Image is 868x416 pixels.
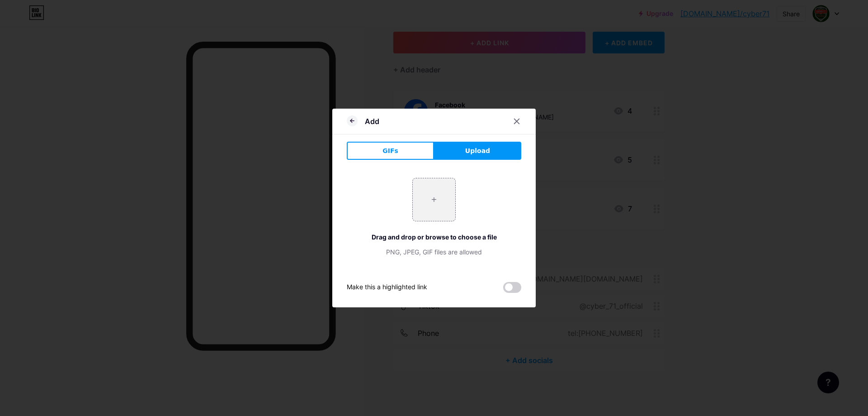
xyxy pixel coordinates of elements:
[347,247,521,257] div: PNG, JPEG, GIF files are allowed
[465,146,490,156] span: Upload
[347,282,427,293] div: Make this a highlighted link
[365,116,379,127] div: Add
[382,146,398,156] span: GIFs
[347,232,521,242] div: Drag and drop or browse to choose a file
[347,142,434,160] button: GIFs
[434,142,521,160] button: Upload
